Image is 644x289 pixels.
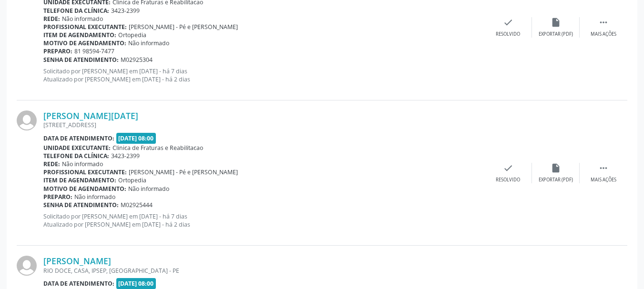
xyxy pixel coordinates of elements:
i:  [598,163,609,173]
b: Unidade executante: [43,144,111,152]
div: Exportar (PDF) [539,31,573,38]
b: Profissional executante: [43,23,127,31]
b: Rede: [43,15,60,23]
span: M02925304 [121,56,153,64]
span: 81 98594-7477 [74,47,114,55]
span: 3423-2399 [111,7,140,15]
b: Rede: [43,160,60,168]
b: Telefone da clínica: [43,7,109,15]
span: Não informado [62,15,103,23]
span: Não informado [128,39,169,47]
b: Preparo: [43,47,72,55]
span: [PERSON_NAME] - Pé e [PERSON_NAME] [129,168,238,176]
b: Motivo de agendamento: [43,39,126,47]
div: Mais ações [591,31,616,38]
span: Não informado [62,160,103,168]
span: M02925444 [121,201,153,209]
img: img [17,110,37,130]
div: Mais ações [591,177,616,183]
i: insert_drive_file [551,163,561,173]
div: RIO DOCE, CASA, IPSEP, [GEOGRAPHIC_DATA] - PE [43,267,484,275]
div: Resolvido [496,177,520,183]
b: Profissional executante: [43,168,127,176]
b: Data de atendimento: [43,279,114,288]
i:  [598,17,609,28]
b: Preparo: [43,193,72,201]
a: [PERSON_NAME] [43,256,111,266]
span: [DATE] 08:00 [116,133,156,144]
span: [DATE] 08:00 [116,278,156,289]
i: check [503,163,513,173]
b: Item de agendamento: [43,176,116,184]
b: Senha de atendimento: [43,56,119,64]
a: [PERSON_NAME][DATE] [43,110,138,121]
b: Telefone da clínica: [43,152,109,160]
p: Solicitado por [PERSON_NAME] em [DATE] - há 7 dias Atualizado por [PERSON_NAME] em [DATE] - há 2 ... [43,67,484,83]
span: 3423-2399 [111,152,140,160]
i: check [503,17,513,28]
img: img [17,256,37,276]
b: Senha de atendimento: [43,201,119,209]
span: [PERSON_NAME] - Pé e [PERSON_NAME] [129,23,238,31]
div: Exportar (PDF) [539,177,573,183]
span: Ortopedia [118,176,146,184]
b: Motivo de agendamento: [43,185,126,193]
b: Data de atendimento: [43,134,114,142]
span: Não informado [74,193,115,201]
span: Não informado [128,185,169,193]
div: Resolvido [496,31,520,38]
div: [STREET_ADDRESS] [43,121,484,129]
p: Solicitado por [PERSON_NAME] em [DATE] - há 7 dias Atualizado por [PERSON_NAME] em [DATE] - há 2 ... [43,212,484,229]
b: Item de agendamento: [43,31,116,39]
span: Ortopedia [118,31,146,39]
span: Clinica de Fraturas e Reabilitacao [112,144,203,152]
i: insert_drive_file [551,17,561,28]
